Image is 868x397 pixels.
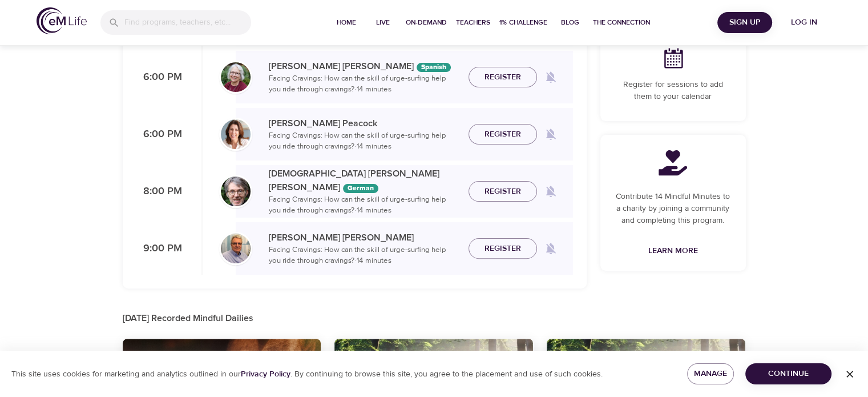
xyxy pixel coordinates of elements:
span: Learn More [648,244,698,258]
p: Register for sessions to add them to your calendar [614,79,732,103]
button: Continue [745,363,831,384]
p: [DATE] Recorded Mindful Dailies [123,311,746,325]
span: Remind me when a class goes live every Monday at 9:00 PM [537,235,564,262]
p: Facing Cravings: How can the skill of urge-surfing help you ride through cravings? · 14 minutes [269,130,459,153]
span: Manage [696,367,725,381]
p: [DEMOGRAPHIC_DATA] [PERSON_NAME] [PERSON_NAME] [269,167,459,194]
p: Facing Cravings: How can the skill of urge-surfing help you ride through cravings? · 14 minutes [269,73,459,95]
div: The episodes in this programs will be in Spanish [417,63,451,72]
button: Manage [687,363,734,384]
p: Contribute 14 Mindful Minutes to a charity by joining a community and completing this program. [614,191,732,227]
button: Register [469,181,537,202]
span: Register [485,185,521,199]
img: Bernice_Moore_min.jpg [221,62,251,92]
div: The episodes in this programs will be in German [343,184,378,193]
span: 1% Challenge [499,17,547,29]
p: 8:00 PM [136,184,182,199]
span: Home [333,17,360,29]
a: Privacy Policy [241,369,290,379]
span: Remind me when a class goes live every Monday at 8:00 PM [537,178,564,205]
p: 6:00 PM [136,70,182,85]
span: Blog [556,17,584,29]
span: Register [485,242,521,256]
button: Sign Up [717,12,772,33]
button: Register [469,67,537,88]
span: Teachers [456,17,490,29]
p: Facing Cravings: How can the skill of urge-surfing help you ride through cravings? · 14 minutes [269,244,459,267]
p: [PERSON_NAME] Peacock [269,117,459,130]
button: Log in [777,12,831,33]
img: Susan_Peacock-min.jpg [221,119,251,149]
a: Learn More [644,240,703,262]
img: logo [37,7,87,34]
span: Register [485,127,521,142]
span: Remind me when a class goes live every Monday at 6:00 PM [537,121,564,148]
span: Sign Up [722,15,768,30]
p: 6:00 PM [136,127,182,142]
span: Register [485,70,521,85]
img: Christian%20L%C3%BCtke%20W%C3%B6stmann.png [221,177,251,206]
p: [PERSON_NAME] [PERSON_NAME] [269,59,459,73]
span: Live [369,17,397,29]
img: Roger%20Nolan%20Headshot.jpg [221,234,251,263]
span: Continue [754,367,822,381]
input: Find programs, teachers, etc... [124,10,251,35]
span: Remind me when a class goes live every Monday at 6:00 PM [537,63,564,91]
p: 9:00 PM [136,241,182,256]
span: The Connection [593,17,650,29]
p: [PERSON_NAME] [PERSON_NAME] [269,231,459,244]
button: Register [469,238,537,259]
p: Facing Cravings: How can the skill of urge-surfing help you ride through cravings? · 14 minutes [269,194,459,216]
span: On-Demand [406,17,447,29]
span: Log in [781,15,827,30]
button: Register [469,124,537,145]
